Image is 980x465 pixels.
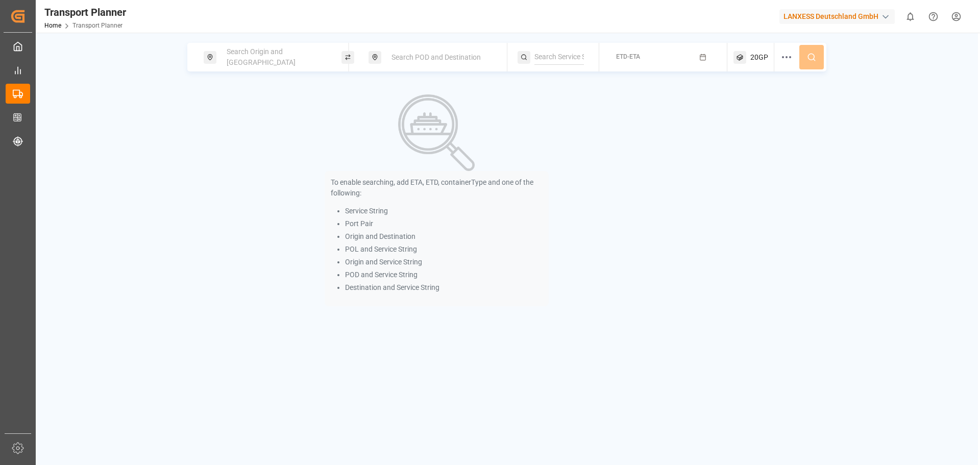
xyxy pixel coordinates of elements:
[534,50,584,65] input: Search Service String
[616,53,640,60] span: ETD-ETA
[227,47,296,66] span: Search Origin and [GEOGRAPHIC_DATA]
[345,282,543,293] li: Destination and Service String
[398,94,475,171] img: Search
[44,22,61,29] a: Home
[605,47,721,67] button: ETD-ETA
[345,244,543,255] li: POL and Service String
[345,270,543,280] li: POD and Service String
[345,231,543,242] li: Origin and Destination
[44,5,126,20] div: Transport Planner
[331,177,543,199] p: To enable searching, add ETA, ETD, containerType and one of the following:
[345,257,543,267] li: Origin and Service String
[345,218,543,229] li: Port Pair
[391,53,481,61] span: Search POD and Destination
[750,52,768,63] span: 20GP
[345,206,543,216] li: Service String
